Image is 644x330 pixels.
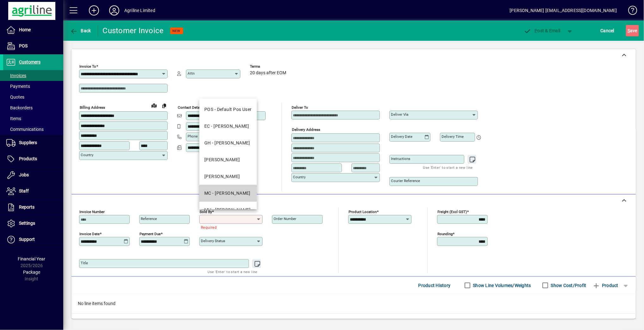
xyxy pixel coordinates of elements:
span: P [535,28,538,33]
span: Jobs [19,172,29,177]
div: MC - [PERSON_NAME] [204,190,251,197]
span: ave [628,26,637,36]
div: Agriline Limited [124,5,155,15]
a: View on map [149,100,159,110]
mat-option: JC - Jonathan Cashmore [199,168,257,185]
span: NEW [173,29,181,33]
span: Package [23,270,40,275]
mat-label: Order number [274,217,296,221]
a: Reports [3,199,63,215]
a: Communications [3,124,63,135]
label: Show Cost/Profit [550,282,586,289]
mat-label: Payment due [139,232,161,236]
span: 20 days after EOM [250,70,286,76]
span: Reports [19,205,34,210]
button: Profile [104,5,124,16]
mat-label: Sold by [200,210,212,214]
mat-label: Country [81,153,93,157]
mat-label: Country [293,175,306,179]
button: Cancel [599,25,616,36]
div: GH - [PERSON_NAME] [204,140,250,146]
mat-error: Required [201,224,257,230]
span: Items [6,116,21,121]
div: Customer Invoice [103,26,164,36]
button: Save [626,25,639,36]
a: Backorders [3,102,63,113]
mat-label: Title [81,261,88,265]
mat-label: Product location [349,210,377,214]
span: Payments [6,84,30,89]
span: Communications [6,127,44,132]
span: Support [19,237,35,242]
a: Payments [3,81,63,92]
span: Invoices [6,73,26,78]
a: Knowledge Base [623,1,636,22]
a: Staff [3,183,63,199]
span: Customers [19,59,40,64]
mat-label: Phone [188,134,198,138]
mat-label: Instructions [391,156,410,161]
span: S [628,28,630,33]
a: Suppliers [3,135,63,151]
a: Quotes [3,92,63,102]
button: Back [68,25,93,36]
span: Back [70,28,91,33]
mat-option: MH - Michael Hamlin [199,202,257,218]
mat-option: JH - James Hamlin [199,151,257,168]
div: [PERSON_NAME] [204,156,240,163]
a: Settings [3,216,63,231]
a: Jobs [3,167,63,183]
div: [PERSON_NAME] [EMAIL_ADDRESS][DOMAIN_NAME] [510,5,617,15]
div: No line items found [71,294,636,313]
a: Items [3,113,63,124]
mat-label: Invoice To [79,64,96,69]
mat-hint: Use 'Enter' to start a new line [423,164,473,171]
span: POS [19,43,28,48]
span: Products [19,156,37,161]
span: Product [593,280,618,290]
mat-option: MC - Matt Cobb [199,185,257,202]
button: Copy to Delivery address [159,101,169,111]
button: Product History [416,280,453,291]
mat-label: Delivery status [201,239,225,243]
span: Cancel [601,26,615,36]
label: Show Line Volumes/Weights [472,282,531,289]
mat-label: Courier Reference [391,179,420,183]
span: Financial Year [18,256,46,261]
app-page-header-button: Back [63,25,98,36]
mat-label: Rounding [437,232,453,236]
a: Support [3,232,63,247]
a: POS [3,38,63,54]
span: Terms [250,64,288,69]
mat-label: Invoice date [79,232,100,236]
div: EC - [PERSON_NAME] [204,123,249,130]
mat-label: Deliver via [391,112,408,117]
span: Backorders [6,105,33,110]
mat-label: Attn [188,71,195,76]
mat-hint: Use 'Enter' to start a new line [208,268,257,275]
mat-label: Delivery date [391,134,412,139]
span: Quotes [6,95,24,100]
span: Suppliers [19,140,37,145]
a: Invoices [3,70,63,81]
mat-label: Deliver To [292,105,308,110]
a: Home [3,22,63,38]
mat-label: Freight (excl GST) [437,210,467,214]
mat-option: POS - Default Pos User [199,101,257,118]
button: Post & Email [521,25,564,36]
mat-label: Reference [141,217,157,221]
div: POS - Default Pos User [204,106,252,113]
a: Products [3,151,63,167]
button: Product [590,280,622,291]
mat-option: GH - Gerry Hamlin [199,135,257,151]
span: ost & Email [524,28,560,33]
div: MH - [PERSON_NAME] [204,207,251,213]
span: Product History [418,280,451,290]
div: [PERSON_NAME] [204,173,240,180]
span: Staff [19,188,29,193]
mat-label: Delivery time [442,134,464,139]
mat-option: EC - Ethan Crawford [199,118,257,135]
span: Settings [19,221,35,226]
mat-label: Invoice number [79,210,105,214]
button: Add [84,5,104,16]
